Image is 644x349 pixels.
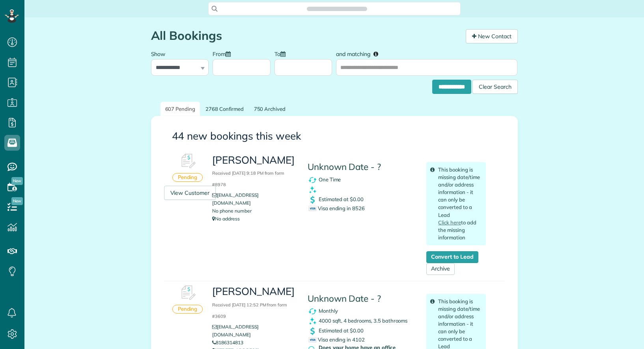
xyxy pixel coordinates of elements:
span: New [11,197,23,205]
li: No phone number [212,207,295,215]
small: Received [DATE] 12:52 PM from form #3609 [212,302,287,319]
span: New [11,177,23,185]
img: recurrence_symbol_icon-7cc721a9f4fb8f7b0289d3d97f09a2e367b638918f1a67e51b1e7d8abe5fb8d8.png [308,175,317,185]
label: To [274,46,289,61]
div: Pending [172,305,203,314]
div: This booking is missing date/time and/or address information - it can only be converted to a Lead... [426,162,486,245]
img: Booking #611598 [176,149,200,173]
a: 607 Pending [161,102,200,116]
img: dollar_symbol_icon-bd8a6898b2649ec353a9eba708ae97d8d7348bddd7d2aed9b7e4bf5abd9f4af5.png [308,195,317,205]
div: Pending [172,173,203,182]
a: View Customer [164,186,216,200]
a: Convert to Lead [426,251,478,263]
a: 8186314813 [212,340,243,345]
h4: Unknown Date - ? [308,294,415,304]
label: From [213,46,235,61]
h3: [PERSON_NAME] [212,155,295,188]
a: Click here [438,219,461,226]
span: Visa ending in 8526 [308,205,365,211]
h1: All Bookings [151,29,460,42]
a: [EMAIL_ADDRESS][DOMAIN_NAME] [212,192,258,206]
img: clean_symbol_icon-dd072f8366c07ea3eb8378bb991ecd12595f4b76d916a6f83395f9468ae6ecae.png [308,316,317,326]
h4: Unknown Date - ? [308,162,415,172]
span: Visa ending in 4102 [308,336,365,343]
a: 750 Archived [249,102,291,116]
a: 2768 Confirmed [201,102,248,116]
span: 4000 sqft, 4 bedrooms, 3.5 bathrooms [319,317,408,324]
span: One Time [319,176,341,183]
a: [EMAIL_ADDRESS][DOMAIN_NAME] [212,324,258,338]
img: clean_symbol_icon-dd072f8366c07ea3eb8378bb991ecd12595f4b76d916a6f83395f9468ae6ecae.png [308,185,317,195]
img: dollar_symbol_icon-bd8a6898b2649ec353a9eba708ae97d8d7348bddd7d2aed9b7e4bf5abd9f4af5.png [308,326,317,336]
div: Clear Search [472,80,518,94]
span: Monthly [319,308,338,314]
img: Booking #610900 [176,281,200,305]
span: Estimated at $0.00 [319,196,364,202]
span: Estimated at $0.00 [319,327,364,334]
a: Clear Search [472,81,518,87]
img: recurrence_symbol_icon-7cc721a9f4fb8f7b0289d3d97f09a2e367b638918f1a67e51b1e7d8abe5fb8d8.png [308,306,317,316]
small: Received [DATE] 9:18 PM from form #8978 [212,170,284,187]
a: New Contact [466,29,518,43]
a: Archive [426,263,455,275]
h3: 44 new bookings this week [172,131,497,142]
p: No address [212,215,295,223]
span: Search ZenMaid… [315,5,359,13]
h3: [PERSON_NAME] [212,286,295,320]
label: and matching [336,46,384,61]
